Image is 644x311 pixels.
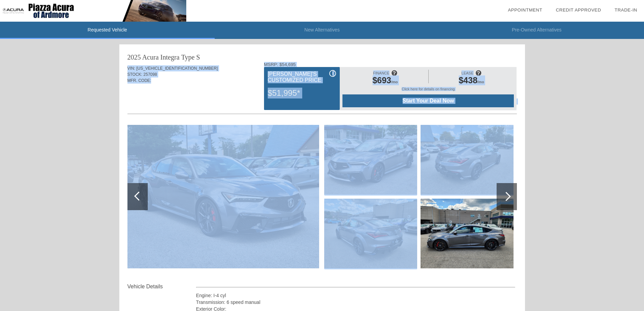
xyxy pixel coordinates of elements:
[127,72,142,77] span: STOCK:
[324,199,417,268] img: 470c2c4c78431521de600b0e356f4094x.jpg
[429,22,644,39] li: Pre-Owned Alternatives
[127,78,151,83] span: MFR. CODE:
[508,7,542,13] a: Appointment
[324,125,417,195] img: f6e1bae9659196fa46db9ceebd4a0fedx.jpg
[196,292,516,299] div: Engine: I-4 cyl
[127,52,180,62] div: 2025 Acura Integra
[127,94,517,105] div: Quoted on [DATE] 4:36:21 PM
[342,87,514,94] div: Click here for details on financing
[143,72,157,77] span: 257098
[556,7,601,13] a: Credit Approved
[461,71,473,75] span: LEASE
[332,71,333,76] span: i
[421,125,514,195] img: 339d2581c260cccd76cb9c7c9c63e2b1x.jpg
[459,75,478,85] span: $438
[136,66,218,71] span: [US_VEHICLE_IDENTIFICATION_NUMBER]
[373,75,391,85] span: $693
[268,84,336,102] div: $51,995*
[615,7,637,13] a: Trade-In
[196,299,516,306] div: Transmission: 6 speed manual
[351,98,505,104] span: Start Your Deal Now
[127,66,135,71] span: VIN:
[432,75,510,87] div: /mo
[268,70,336,84] div: [PERSON_NAME]'s Customized Price
[181,52,200,62] div: Type S
[215,22,429,39] li: New Alternatives
[264,62,517,67] div: MSRP: $54,695
[346,75,424,87] div: /mo
[127,125,319,268] img: a4d0383d075ae528f6bb8b5dc53cb795x.jpg
[421,199,514,268] img: a73017192f87ef06025d655458236808x.jpg
[127,283,196,291] div: Vehicle Details
[373,71,389,75] span: FINANCE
